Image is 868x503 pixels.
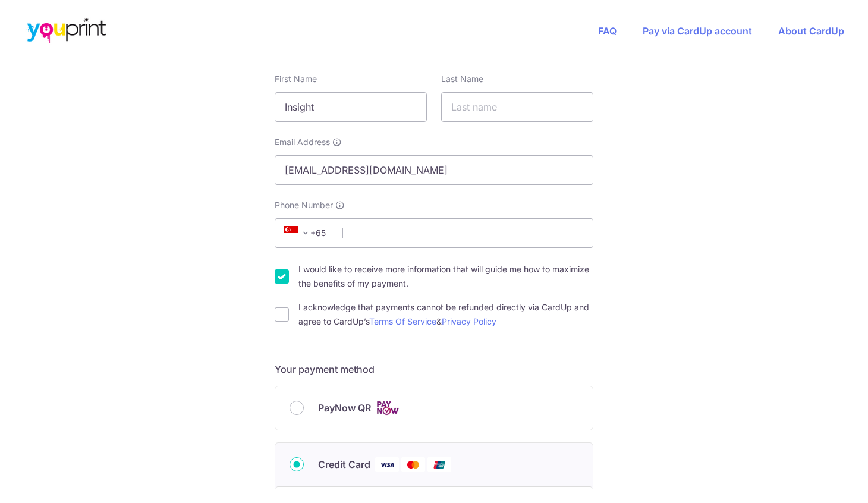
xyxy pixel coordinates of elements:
img: Union Pay [427,457,451,472]
input: Email address [275,155,593,185]
a: FAQ [598,25,617,37]
div: PayNow QR Cards logo [290,401,578,416]
img: Mastercard [401,457,425,472]
img: Cards logo [376,401,400,416]
a: About CardUp [778,25,844,37]
h5: Your payment method [275,362,593,376]
a: Terms Of Service [369,316,436,326]
label: I acknowledge that payments cannot be refunded directly via CardUp and agree to CardUp’s & [298,300,593,329]
label: Last Name [441,73,483,85]
span: Help [27,8,52,19]
div: Credit Card Visa Mastercard Union Pay [290,457,578,472]
span: +65 [284,226,313,240]
img: Visa [375,457,399,472]
span: Email Address [275,136,330,148]
label: First Name [275,73,317,85]
span: Credit Card [318,457,370,471]
span: PayNow QR [318,401,371,415]
label: I would like to receive more information that will guide me how to maximize the benefits of my pa... [298,262,593,291]
a: Pay via CardUp account [643,25,752,37]
input: First name [275,92,427,122]
a: Privacy Policy [442,316,496,326]
span: Phone Number [275,199,333,211]
input: Last name [441,92,593,122]
span: +65 [281,226,334,240]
